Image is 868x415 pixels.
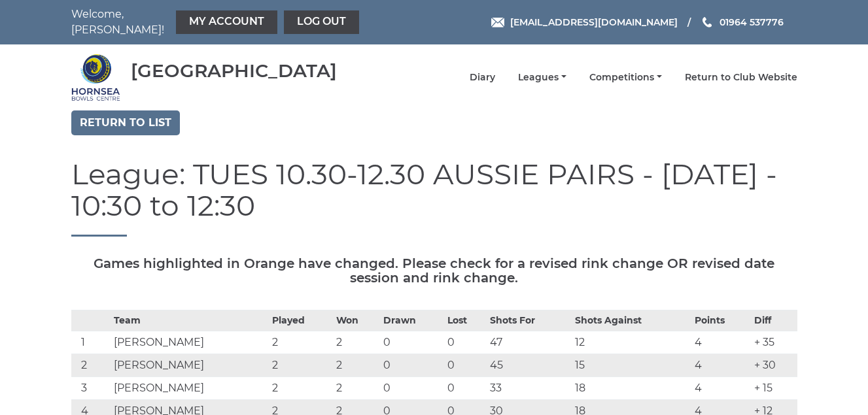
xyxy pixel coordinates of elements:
[111,354,269,376] td: [PERSON_NAME]
[333,310,380,331] th: Won
[572,376,691,399] td: 18
[131,61,337,81] div: [GEOGRAPHIC_DATA]
[71,158,797,237] h1: League: TUES 10.30-12.30 AUSSIE PAIRS - [DATE] - 10:30 to 12:30
[269,376,333,399] td: 2
[380,310,444,331] th: Drawn
[487,331,571,354] td: 47
[176,10,277,34] a: My Account
[701,15,784,29] a: Phone us 01964 537776
[589,71,662,84] a: Competitions
[751,376,797,399] td: + 15
[284,10,359,34] a: Log out
[518,71,566,84] a: Leagues
[71,354,111,376] td: 2
[333,354,380,376] td: 2
[491,15,678,29] a: Email [EMAIL_ADDRESS][DOMAIN_NAME]
[691,310,752,331] th: Points
[269,331,333,354] td: 2
[444,354,487,376] td: 0
[71,7,362,38] nav: Welcome, [PERSON_NAME]!
[444,310,487,331] th: Lost
[572,310,691,331] th: Shots Against
[111,376,269,399] td: [PERSON_NAME]
[487,310,571,331] th: Shots For
[333,331,380,354] td: 2
[380,331,444,354] td: 0
[71,331,111,354] td: 1
[111,331,269,354] td: [PERSON_NAME]
[691,354,752,376] td: 4
[487,376,571,399] td: 33
[333,376,380,399] td: 2
[691,376,752,399] td: 4
[691,331,752,354] td: 4
[487,354,571,376] td: 45
[751,310,797,331] th: Diff
[380,354,444,376] td: 0
[71,110,180,135] a: Return to list
[510,16,678,28] span: [EMAIL_ADDRESS][DOMAIN_NAME]
[269,354,333,376] td: 2
[71,53,120,102] img: Hornsea Bowls Centre
[269,310,333,331] th: Played
[703,17,712,27] img: Phone us
[71,256,797,285] h5: Games highlighted in Orange have changed. Please check for a revised rink change OR revised date ...
[685,71,797,84] a: Return to Club Website
[380,376,444,399] td: 0
[751,331,797,354] td: + 35
[572,331,691,354] td: 12
[111,310,269,331] th: Team
[444,331,487,354] td: 0
[572,354,691,376] td: 15
[71,376,111,399] td: 3
[444,376,487,399] td: 0
[751,354,797,376] td: + 30
[491,18,504,27] img: Email
[470,71,495,84] a: Diary
[720,16,784,28] span: 01964 537776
